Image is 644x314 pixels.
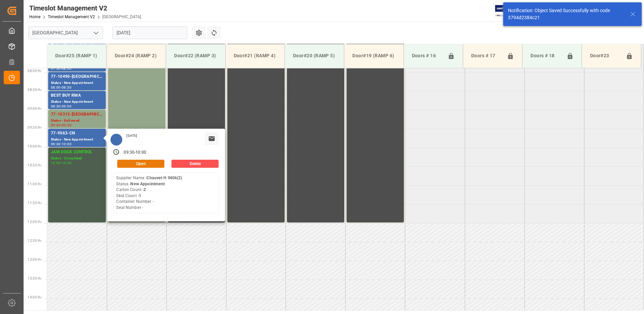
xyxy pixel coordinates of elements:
div: Door#21 (RAMP 4) [231,50,279,62]
div: Status - New Appointment [51,99,103,105]
div: 09:00 [51,124,61,127]
div: Doors # 17 [469,50,504,62]
span: 08:00 Hr [28,69,41,73]
div: 07:30 [51,67,61,70]
button: Delete [171,160,219,168]
div: 12:00 [62,161,71,164]
b: 1 [139,193,141,198]
div: Door#25 (RAMP 1) [53,50,101,62]
div: Notification: Object Saved Successfully with code 3794d2384c21 [508,7,624,21]
div: Door#22 (RAMP 3) [171,50,220,62]
span: 11:30 Hr [28,201,41,205]
div: 09:30 [62,124,71,127]
span: 13:00 Hr [28,258,41,261]
span: 10:30 Hr [28,163,41,167]
div: 77-10312-[GEOGRAPHIC_DATA] [51,111,103,118]
span: 14:00 Hr [28,295,41,299]
div: Status - Delivered [51,118,103,124]
div: JAM DOCK CONTROL [51,149,103,156]
div: BEST BUY RMA [51,92,103,99]
button: open menu [91,28,101,38]
div: 09:30 [124,150,134,156]
span: 12:00 Hr [28,220,41,224]
span: 13:30 Hr [28,277,41,280]
button: Open [117,160,164,168]
a: Home [29,14,40,19]
div: - [134,150,135,156]
div: 08:30 [62,86,71,89]
span: 10:00 Hr [28,145,41,148]
div: 77-10490-[GEOGRAPHIC_DATA] [51,73,103,80]
div: - [61,143,62,146]
div: Door#20 (RAMP 5) [290,50,339,62]
div: Doors # 16 [409,50,445,62]
div: Status - New Appointment [51,137,103,143]
div: - [61,86,62,89]
span: 11:00 Hr [28,182,41,186]
div: 09:30 [51,143,61,146]
a: Timeslot Management V2 [48,14,95,19]
div: 77-9563-CN [51,130,103,137]
div: Door#19 (RAMP 6) [350,50,398,62]
div: Supplier Name - Status - Carton Count - Skid Count - Container Number - Seal Number - [116,175,182,211]
b: New Appointment [130,182,165,186]
div: - [61,124,62,127]
img: Exertis%20JAM%20-%20Email%20Logo.jpg_1722504956.jpg [495,5,518,17]
div: Doors # 18 [528,50,563,62]
span: 09:30 Hr [28,126,41,129]
div: Door#24 (RAMP 2) [112,50,160,62]
span: 08:30 Hr [28,88,41,92]
b: Chauvet H IN06(2) [147,176,182,180]
div: 08:00 [62,67,71,70]
div: 09:00 [62,105,71,108]
div: 10:00 [51,161,61,164]
div: - [61,105,62,108]
input: DD.MM.YYYY [112,26,187,39]
span: 12:30 Hr [28,239,41,243]
div: Status - Completed [51,156,103,161]
div: 10:00 [135,150,146,156]
div: - [61,161,62,164]
div: Status - New Appointment [51,80,103,86]
span: 09:00 Hr [28,107,41,111]
div: 08:00 [51,86,61,89]
div: [DATE] [124,133,139,138]
div: 10:00 [62,143,71,146]
input: Type to search/select [28,26,103,39]
div: 08:30 [51,105,61,108]
div: - [61,67,62,70]
b: 2 [143,187,146,192]
div: Door#23 [587,50,623,62]
div: Timeslot Management V2 [29,3,141,13]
